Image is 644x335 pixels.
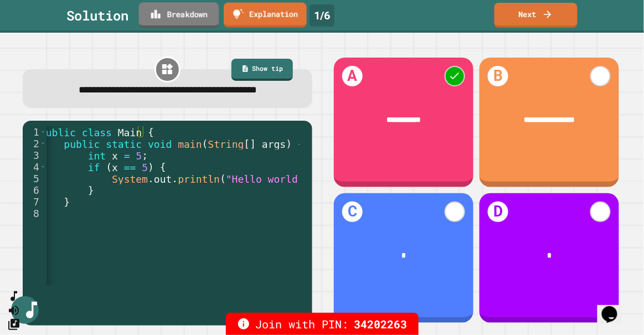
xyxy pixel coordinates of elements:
[40,138,46,150] span: Toggle code folding, rows 2 through 7
[342,66,363,86] h1: A
[494,3,578,28] a: Next
[66,6,128,25] div: Solution
[23,161,47,173] div: 4
[488,202,508,222] h1: D
[342,202,363,222] h1: C
[23,173,47,184] div: 5
[139,2,219,28] a: Breakdown
[40,161,46,173] span: Toggle code folding, rows 4 through 6
[23,126,47,138] div: 1
[23,138,47,150] div: 2
[23,196,47,208] div: 7
[23,150,47,161] div: 3
[23,208,47,219] div: 8
[354,316,408,332] span: 34202263
[310,4,334,27] div: 1 / 6
[40,126,46,138] span: Toggle code folding, rows 1 through 8
[231,59,293,81] a: Show tip
[23,184,47,196] div: 6
[7,290,20,303] button: SpeedDial basic example
[597,291,633,324] iframe: chat widget
[488,66,508,86] h1: B
[7,303,20,317] button: Mute music
[7,317,20,331] button: Change Music
[226,313,419,335] div: Join with PIN:
[224,3,307,28] a: Explanation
